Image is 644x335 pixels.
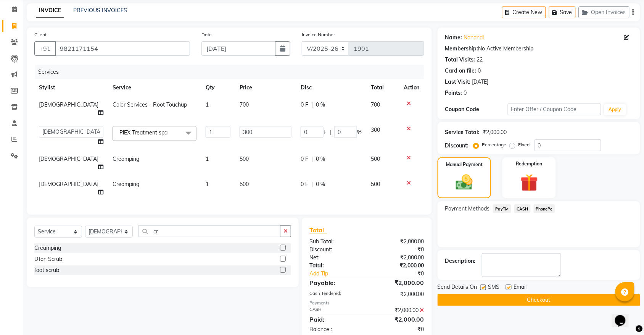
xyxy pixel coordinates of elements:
[119,129,167,136] span: PlEX Treatment spa
[113,155,139,162] span: Creamping
[201,31,212,38] label: Date
[514,204,531,213] span: CASH
[367,315,430,324] div: ₹2,000.00
[206,101,209,108] span: 1
[206,155,209,162] span: 1
[304,238,367,246] div: Sub Total:
[296,79,366,96] th: Disc
[483,128,507,136] div: ₹2,000.00
[515,172,544,194] img: _gift.svg
[108,79,201,96] th: Service
[451,173,478,192] img: _cash.svg
[445,34,462,42] div: Name:
[445,45,478,53] div: Membership:
[316,101,325,109] span: 0 %
[311,101,313,109] span: |
[36,4,64,18] a: INVOICE
[316,155,325,163] span: 0 %
[304,278,367,287] div: Payable:
[604,104,626,115] button: Apply
[534,204,555,213] span: PhonePe
[367,306,430,314] div: ₹2,000.00
[367,238,430,246] div: ₹2,000.00
[516,160,543,167] label: Redemption
[508,104,601,115] input: Enter Offer / Coupon Code
[371,181,380,188] span: 500
[367,246,430,254] div: ₹0
[73,7,127,14] a: PREVIOUS INVOICES
[301,101,308,109] span: 0 F
[366,79,399,96] th: Total
[113,101,187,108] span: Color Services - Root Touchup
[301,155,308,163] span: 0 F
[302,31,335,38] label: Invoice Number
[55,41,190,56] input: Search by Name/Mobile/Email/Code
[371,155,380,162] span: 500
[309,226,327,234] span: Total
[34,79,108,96] th: Stylist
[579,6,630,18] button: Open Invoices
[35,65,430,79] div: Services
[34,266,59,274] div: foot scrub
[367,254,430,262] div: ₹2,000.00
[445,67,477,75] div: Card on file:
[113,181,139,188] span: Creamping
[445,105,508,113] div: Coupon Code
[367,278,430,287] div: ₹2,000.00
[311,155,313,163] span: |
[301,180,308,188] span: 0 F
[316,180,325,188] span: 0 %
[330,128,331,136] span: |
[240,155,249,162] span: 500
[367,262,430,270] div: ₹2,000.00
[304,306,367,314] div: CASH
[34,31,47,38] label: Client
[464,34,484,42] a: Nanandi
[502,6,546,18] button: Create New
[549,6,576,18] button: Save
[39,181,98,188] span: [DEMOGRAPHIC_DATA]
[304,254,367,262] div: Net:
[399,79,424,96] th: Action
[445,89,462,97] div: Points:
[472,78,489,86] div: [DATE]
[477,56,483,64] div: 22
[493,204,511,213] span: PayTM
[304,315,367,324] div: Paid:
[445,142,469,150] div: Discount:
[377,270,430,278] div: ₹0
[446,161,483,168] label: Manual Payment
[445,128,480,136] div: Service Total:
[367,290,430,298] div: ₹2,000.00
[438,283,477,293] span: Send Details On
[39,101,98,108] span: [DEMOGRAPHIC_DATA]
[357,128,362,136] span: %
[304,270,377,278] a: Add Tip
[464,89,467,97] div: 0
[167,129,171,136] a: x
[478,67,481,75] div: 0
[240,181,249,188] span: 500
[612,304,636,327] iframe: chat widget
[304,262,367,270] div: Total:
[240,101,249,108] span: 700
[445,257,476,265] div: Description:
[518,141,530,148] label: Fixed
[304,246,367,254] div: Discount:
[311,180,313,188] span: |
[445,205,490,213] span: Payment Methods
[206,181,209,188] span: 1
[235,79,296,96] th: Price
[304,290,367,298] div: Cash Tendered:
[324,128,327,136] span: F
[445,56,475,64] div: Total Visits:
[34,41,56,56] button: +91
[445,78,471,86] div: Last Visit:
[371,126,380,133] span: 300
[482,141,507,148] label: Percentage
[309,300,424,306] div: Payments
[34,244,61,252] div: Creamping
[438,294,640,306] button: Checkout
[371,101,380,108] span: 700
[445,45,633,53] div: No Active Membership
